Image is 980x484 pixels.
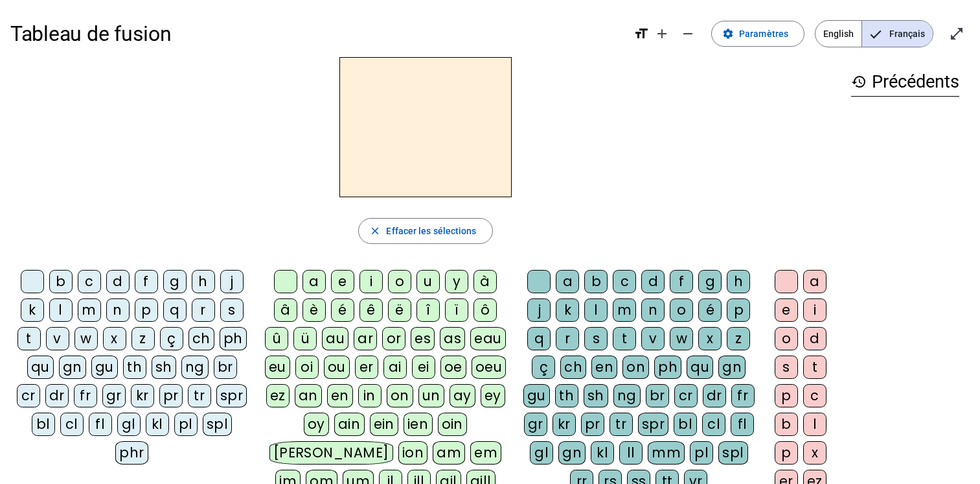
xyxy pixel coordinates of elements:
div: br [214,356,237,379]
div: ez [266,384,290,407]
div: fr [74,384,97,407]
div: tr [188,384,211,407]
div: ein [370,413,399,436]
div: n [641,298,665,322]
div: ion [398,441,428,465]
mat-icon: add [654,26,670,42]
div: cl [702,413,725,436]
div: gr [524,413,547,436]
div: ien [404,413,433,436]
div: l [803,413,826,436]
div: c [803,384,826,407]
div: dr [45,384,69,407]
div: r [556,327,579,350]
mat-button-toggle-group: Language selection [815,20,933,47]
div: a [803,270,826,293]
div: p [135,298,158,322]
div: t [803,356,826,379]
div: w [670,327,693,350]
div: b [584,270,608,293]
div: gl [117,413,141,436]
div: k [556,298,579,322]
div: y [445,270,468,293]
div: q [527,327,551,350]
div: gu [523,384,550,407]
div: spr [216,384,247,407]
div: ng [181,356,209,379]
mat-icon: settings [722,28,734,40]
div: en [591,356,617,379]
h1: Tableau de fusion [10,13,623,54]
div: ch [560,356,586,379]
div: a [302,270,326,293]
div: oe [440,356,466,379]
div: ai [383,356,407,379]
div: é [331,298,354,322]
div: e [775,298,798,322]
div: fl [89,413,112,436]
div: o [775,327,798,350]
div: qu [687,356,713,379]
div: eu [265,356,290,379]
h3: Précédents [851,67,959,97]
div: x [103,327,126,350]
div: n [106,298,130,322]
div: oy [304,413,329,436]
div: s [584,327,608,350]
div: pr [159,384,183,407]
div: pr [581,413,604,436]
div: spl [718,441,748,465]
div: f [670,270,693,293]
div: on [387,384,413,407]
div: e [331,270,354,293]
div: kr [553,413,576,436]
div: u [416,270,440,293]
div: l [49,298,73,322]
div: oeu [472,356,507,379]
div: d [106,270,130,293]
div: g [698,270,722,293]
div: z [131,327,155,350]
div: ç [160,327,183,350]
button: Entrer en plein écran [944,21,970,47]
div: an [295,384,322,407]
div: [PERSON_NAME] [269,441,393,465]
div: f [135,270,158,293]
div: î [416,298,440,322]
div: ll [619,441,643,465]
div: phr [115,441,148,465]
div: eau [470,327,506,350]
div: dr [703,384,726,407]
div: gn [718,356,746,379]
span: Français [862,21,933,47]
mat-icon: remove [680,26,696,42]
div: gu [91,356,118,379]
div: h [192,270,215,293]
div: m [78,298,101,322]
div: in [358,384,382,407]
div: r [192,298,215,322]
div: er [355,356,378,379]
div: j [527,298,551,322]
div: pl [174,413,198,436]
button: Paramètres [711,21,804,47]
div: em [470,441,501,465]
div: à [473,270,497,293]
div: mm [648,441,685,465]
div: ê [359,298,383,322]
mat-icon: close [369,225,381,237]
div: kr [131,384,154,407]
div: b [49,270,73,293]
div: ï [445,298,468,322]
div: w [74,327,98,350]
div: û [265,327,288,350]
div: l [584,298,608,322]
div: p [727,298,750,322]
div: d [641,270,665,293]
div: t [17,327,41,350]
div: en [327,384,353,407]
div: pl [690,441,713,465]
div: gn [59,356,86,379]
div: c [78,270,101,293]
div: oin [438,413,468,436]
